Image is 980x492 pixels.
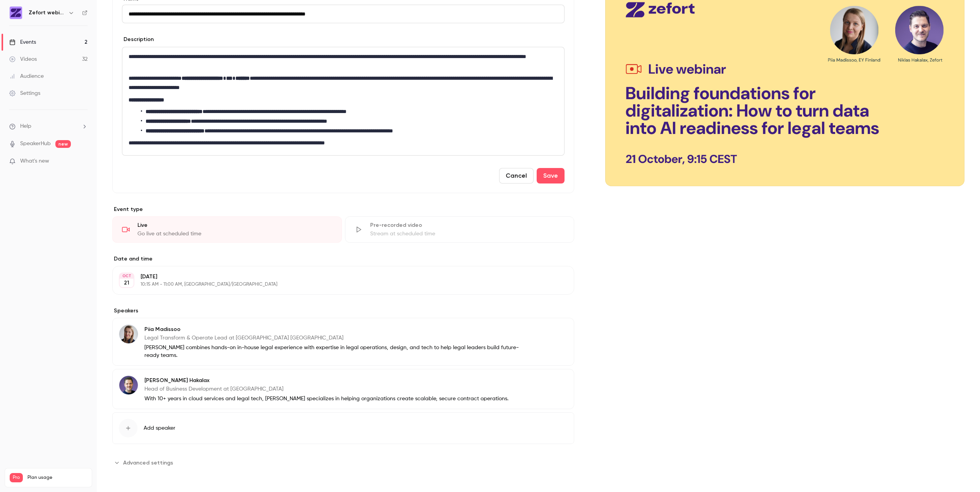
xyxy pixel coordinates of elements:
[137,221,332,229] div: Live
[141,281,533,288] p: 10:15 AM - 11:00 AM, [GEOGRAPHIC_DATA]/[GEOGRAPHIC_DATA]
[112,318,574,366] div: Piia MadissooPiia MadissooLegal Transform & Operate Lead at [GEOGRAPHIC_DATA] [GEOGRAPHIC_DATA][P...
[112,255,574,263] label: Date and time
[144,334,524,342] p: Legal Transform & Operate Lead at [GEOGRAPHIC_DATA] [GEOGRAPHIC_DATA]
[119,376,138,394] img: Niklas Hakalax
[112,456,574,469] section: Advanced settings
[112,456,178,469] button: Advanced settings
[370,230,565,238] div: Stream at scheduled time
[10,7,22,19] img: Zefort webinars
[112,206,574,213] p: Event type
[122,47,565,156] section: description
[124,279,129,287] p: 21
[141,273,533,281] p: [DATE]
[537,168,565,183] button: Save
[55,140,71,148] span: new
[27,475,87,481] span: Plan usage
[9,72,44,80] div: Audience
[120,273,134,279] div: OCT
[29,9,65,17] h6: Zefort webinars
[9,89,40,97] div: Settings
[119,325,138,343] img: Piia Madissoo
[78,158,88,165] iframe: Noticeable Trigger
[144,344,524,359] p: [PERSON_NAME] combines hands-on in-house legal experience with expertise in legal operations, des...
[20,140,51,148] a: SpeakerHub
[144,377,508,384] p: [PERSON_NAME] Hakalax
[122,47,564,155] div: editor
[112,216,342,243] div: LiveGo live at scheduled time
[144,326,524,333] p: Piia Madissoo
[144,424,175,432] span: Add speaker
[112,369,574,409] div: Niklas Hakalax[PERSON_NAME] HakalaxHead of Business Development at [GEOGRAPHIC_DATA]With 10+ year...
[345,216,575,243] div: Pre-recorded videoStream at scheduled time
[112,307,574,315] label: Speakers
[144,395,508,403] p: With 10+ years in cloud services and legal tech, [PERSON_NAME] specializes in helping organizatio...
[370,221,565,229] div: Pre-recorded video
[10,473,23,482] span: Pro
[9,55,37,63] div: Videos
[20,157,49,165] span: What's new
[20,122,31,130] span: Help
[137,230,332,238] div: Go live at scheduled time
[144,385,508,393] p: Head of Business Development at [GEOGRAPHIC_DATA]
[123,459,173,467] span: Advanced settings
[9,122,88,130] li: help-dropdown-opener
[9,38,36,46] div: Events
[122,36,154,43] label: Description
[499,168,534,183] button: Cancel
[112,412,574,444] button: Add speaker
